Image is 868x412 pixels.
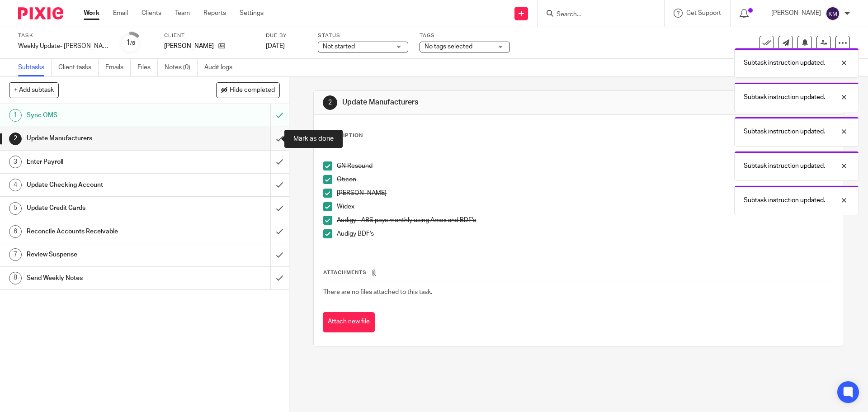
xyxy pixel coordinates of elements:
[9,202,22,215] div: 5
[342,98,598,107] h1: Update Manufacturers
[9,82,59,98] button: + Add subtask
[9,156,22,168] div: 3
[27,201,183,215] h1: Update Credit Cards
[18,7,63,19] img: Pixie
[744,58,825,67] p: Subtask instruction updated.
[27,248,183,261] h1: Review Suspense
[744,93,825,102] p: Subtask instruction updated.
[203,9,226,18] a: Reports
[84,9,99,18] a: Work
[240,9,264,18] a: Settings
[204,59,239,76] a: Audit logs
[18,59,52,76] a: Subtasks
[9,133,22,145] div: 2
[826,6,840,21] img: svg%3E
[323,270,367,275] span: Attachments
[337,202,834,211] p: Widex
[323,289,432,295] span: There are no files attached to this task.
[130,41,135,46] small: /8
[18,32,108,39] label: Task
[27,132,183,145] h1: Update Manufacturers
[27,271,183,285] h1: Send Weekly Notes
[142,9,161,18] a: Clients
[744,161,825,170] p: Subtask instruction updated.
[266,43,285,49] span: [DATE]
[323,132,363,139] p: Description
[27,155,183,169] h1: Enter Payroll
[137,59,158,76] a: Files
[323,95,337,110] div: 2
[27,225,183,238] h1: Reconcile Accounts Receivable
[18,42,108,51] div: Weekly Update- [PERSON_NAME]
[126,38,135,48] div: 1
[266,32,307,39] label: Due by
[27,178,183,192] h1: Update Checking Account
[337,189,834,198] p: [PERSON_NAME]
[9,248,22,261] div: 7
[105,59,131,76] a: Emails
[318,32,408,39] label: Status
[744,196,825,205] p: Subtask instruction updated.
[164,32,255,39] label: Client
[113,9,128,18] a: Email
[9,272,22,284] div: 8
[216,82,280,98] button: Hide completed
[744,127,825,136] p: Subtask instruction updated.
[9,179,22,191] div: 4
[58,59,99,76] a: Client tasks
[425,43,472,50] span: No tags selected
[9,225,22,238] div: 6
[337,161,834,170] p: GN Resound
[165,59,198,76] a: Notes (0)
[18,42,108,51] div: Weekly Update- Blaising
[420,32,510,39] label: Tags
[164,42,214,51] p: [PERSON_NAME]
[337,175,834,184] p: Oticon
[323,43,355,50] span: Not started
[9,109,22,122] div: 1
[323,312,375,332] button: Attach new file
[337,229,834,238] p: Audigy BDF's
[230,87,275,94] span: Hide completed
[175,9,190,18] a: Team
[27,109,183,122] h1: Sync OMS
[337,216,834,225] p: Audigy - ABS pays monthly using Amex and BDF's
